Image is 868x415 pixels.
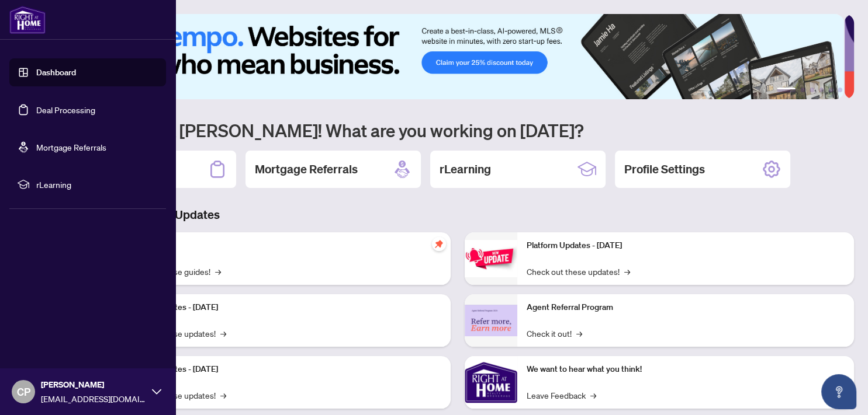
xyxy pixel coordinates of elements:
h2: Profile Settings [624,161,705,177]
a: Check out these updates!→ [527,265,630,278]
span: [EMAIL_ADDRESS][DOMAIN_NAME] [41,392,146,405]
p: Self-Help [123,239,441,252]
img: Agent Referral Program [465,305,517,337]
p: Platform Updates - [DATE] [527,239,845,252]
p: Agent Referral Program [527,301,845,314]
h2: rLearning [440,161,491,177]
img: We want to hear what you think! [465,356,517,409]
h3: Brokerage & Industry Updates [61,207,854,223]
span: → [220,327,226,340]
button: 6 [838,88,842,92]
p: Platform Updates - [DATE] [123,363,441,376]
a: Dashboard [36,67,76,78]
button: 4 [819,88,824,92]
span: → [220,389,226,402]
button: 5 [828,88,833,92]
a: Check it out!→ [527,327,582,340]
span: CP [17,383,30,400]
span: → [590,389,596,402]
span: → [576,327,582,340]
h2: Mortgage Referrals [255,161,358,177]
p: Platform Updates - [DATE] [123,301,441,314]
button: 1 [777,88,796,92]
img: Slide 0 [61,14,844,99]
span: pushpin [432,237,446,251]
span: [PERSON_NAME] [41,378,146,391]
button: Open asap [821,374,856,409]
span: → [215,265,221,278]
a: Mortgage Referrals [36,142,106,152]
a: Deal Processing [36,104,95,115]
img: logo [9,6,46,34]
p: We want to hear what you think! [527,363,845,376]
button: 3 [810,88,814,92]
h1: Welcome back [PERSON_NAME]! What are you working on [DATE]? [61,119,854,141]
img: Platform Updates - June 23, 2025 [465,240,517,277]
a: Leave Feedback→ [527,389,596,402]
span: → [624,265,630,278]
span: rLearning [36,178,158,191]
button: 2 [800,88,805,92]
